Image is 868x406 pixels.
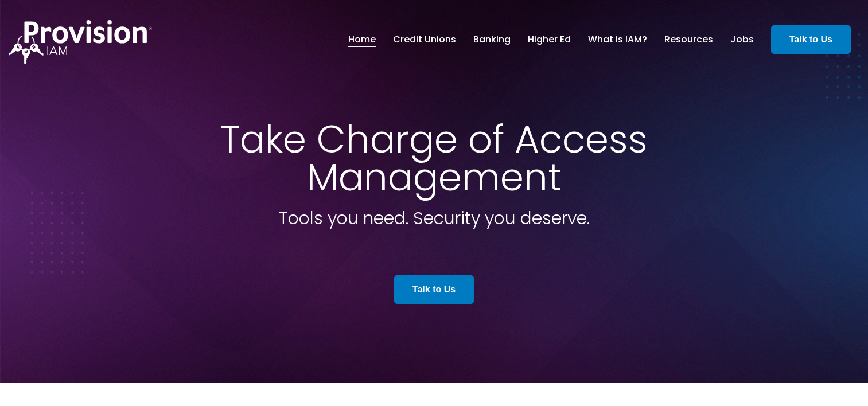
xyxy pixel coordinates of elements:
[279,206,590,231] span: Tools you need. Security you deserve.
[730,30,754,49] a: Jobs
[771,25,851,54] a: Talk to Us
[588,30,647,49] a: What is IAM?
[340,21,762,58] nav: menu
[394,275,474,304] a: Talk to Us
[664,30,713,49] a: Resources
[789,34,832,44] strong: Talk to Us
[9,20,152,64] img: ProvisionIAM-Logo-White
[528,30,571,49] a: Higher Ed
[473,30,511,49] a: Banking
[220,113,648,204] span: Take Charge of Access Management
[412,284,456,294] strong: Talk to Us
[393,30,456,49] a: Credit Unions
[348,30,376,49] a: Home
